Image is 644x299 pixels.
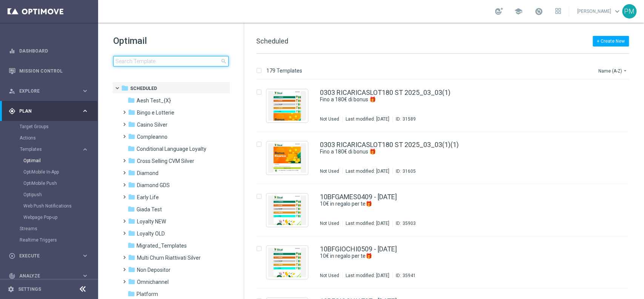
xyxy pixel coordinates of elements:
[20,132,97,144] div: Actions
[20,144,97,223] div: Templates
[392,116,416,122] div: ID:
[128,157,135,164] i: folder
[598,66,629,75] button: Name (A-Z)arrow_drop_down
[137,109,174,116] span: Bingo e Lotterie
[20,124,78,130] a: Target Groups
[343,168,392,174] div: Last modified: [DATE]
[343,220,392,226] div: Last modified: [DATE]
[18,287,41,291] a: Settings
[403,273,416,279] div: 35941
[320,148,596,155] div: Fino a 180€ di bonus 🎁​
[23,158,78,164] a: Optimail
[320,168,339,174] div: Not Used
[9,253,81,259] div: Execute
[9,108,15,115] i: gps_fixed
[137,158,194,164] span: Cross Selling CVM Silver
[137,279,169,285] span: Omnichannel
[249,184,642,236] div: Press SPACE to select this row.
[320,253,579,260] a: 10€ in regalo per te🎁
[23,214,78,220] a: Webpage Pop-up
[320,89,450,96] a: 0303 RICARICASLOT180 ST 2025_03_03(1)
[8,48,89,54] button: equalizer Dashboard
[19,109,81,113] span: Plan
[23,200,97,212] div: Web Push Notifications
[8,273,89,279] button: track_changes Analyze keyboard_arrow_right
[268,143,306,173] img: 31605.jpeg
[403,220,416,226] div: 35903
[320,200,579,208] a: 10€ in regalo per te🎁
[23,178,97,189] div: OptiMobile Push
[128,169,135,177] i: folder
[403,168,416,174] div: 31605
[320,96,579,103] a: Fino a 180€ di bonus 🎁​
[20,146,89,152] button: Templates keyboard_arrow_right
[403,116,416,122] div: 31589
[137,218,166,225] span: Loyalty NEW
[256,37,288,45] span: Scheduled
[8,108,89,114] div: gps_fixed Plan keyboard_arrow_right
[392,220,416,226] div: ID:
[128,242,135,249] i: folder
[320,246,397,253] a: 10BFGIOCHI0509 - [DATE]
[128,278,135,285] i: folder
[20,147,81,152] div: Templates
[137,291,158,297] span: Platform
[9,108,81,115] div: Plan
[9,88,15,95] i: person_search
[249,80,642,132] div: Press SPACE to select this row.
[268,91,306,121] img: 31589.jpeg
[128,96,135,104] i: folder
[137,254,201,261] span: Multi Churn Riattivati Silver
[113,35,229,47] h1: Optimail
[392,168,416,174] div: ID:
[128,217,135,225] i: folder
[9,61,89,81] div: Mission Control
[9,48,15,54] i: equalizer
[320,273,339,279] div: Not Used
[343,273,392,279] div: Last modified: [DATE]
[20,223,97,234] div: Streams
[9,88,81,95] div: Explore
[392,273,416,279] div: ID:
[576,6,622,17] a: [PERSON_NAME]keyboard_arrow_down
[128,290,135,297] i: folder
[9,253,15,259] i: play_circle_outline
[19,61,89,81] a: Mission Control
[137,170,158,177] span: Diamond
[8,68,89,74] div: Mission Control
[81,252,89,259] i: keyboard_arrow_right
[137,121,168,128] span: Casino Silver
[19,274,81,278] span: Analyze
[266,67,302,74] p: 179 Templates
[137,242,187,249] span: Migrated_Templates
[320,116,339,122] div: Not Used
[593,36,629,46] button: + Create New
[9,273,81,279] div: Analyze
[8,286,14,293] i: settings
[9,273,15,279] i: track_changes
[19,41,89,61] a: Dashboard
[81,272,89,279] i: keyboard_arrow_right
[20,237,78,243] a: Realtime Triggers
[128,205,135,213] i: folder
[320,194,397,200] a: 10BFGAMES0409 - [DATE]
[137,266,171,273] span: Non Depositor
[320,141,459,148] a: 0303 RICARICASLOT180 ST 2025_03_03(1)(1)
[128,193,135,201] i: folder
[23,169,78,175] a: OptiMobile In-App
[128,266,135,273] i: folder
[8,88,89,94] div: person_search Explore keyboard_arrow_right
[128,121,135,128] i: folder
[20,121,97,132] div: Target Groups
[320,148,579,155] a: Fino a 180€ di bonus 🎁​
[137,206,162,213] span: Giada Test
[249,132,642,184] div: Press SPACE to select this row.
[23,212,97,223] div: Webpage Pop-up
[130,85,157,92] span: Scheduled
[137,230,165,237] span: Loyalty OLD
[8,253,89,259] button: play_circle_outline Execute keyboard_arrow_right
[23,166,97,178] div: OptiMobile In-App
[622,4,636,19] div: PM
